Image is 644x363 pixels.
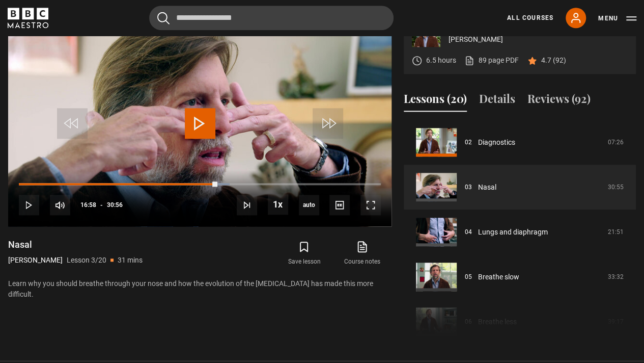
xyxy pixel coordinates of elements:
[80,196,96,214] span: 16:58
[598,13,636,23] button: Toggle navigation
[527,90,591,112] button: Reviews (92)
[19,195,39,215] button: Play
[19,183,381,185] div: Progress Bar
[8,10,391,226] video-js: Video Player
[8,8,48,28] svg: BBC Maestro
[275,239,333,268] button: Save lesson
[268,194,288,215] button: Playback Rate
[67,255,106,266] p: Lesson 3/20
[8,278,391,300] p: Learn why you should breathe through your nose and how the evolution of the [MEDICAL_DATA] has ma...
[100,201,103,209] span: -
[426,55,456,66] p: 6.5 hours
[237,195,257,215] button: Next Lesson
[478,272,519,282] a: Breathe slow
[333,239,391,268] a: Course notes
[157,12,170,24] button: Submit the search query
[449,34,628,45] p: [PERSON_NAME]
[479,90,515,112] button: Details
[478,227,548,238] a: Lungs and diaphragm
[507,13,553,22] a: All Courses
[118,255,143,266] p: 31 mins
[8,239,143,251] h1: Nasal
[464,55,519,66] a: 89 page PDF
[149,6,394,30] input: Search
[478,137,515,148] a: Diagnostics
[329,195,350,215] button: Captions
[299,195,319,215] div: Current quality: 720p
[8,255,63,266] p: [PERSON_NAME]
[107,196,123,214] span: 30:56
[541,55,566,66] p: 4.7 (92)
[478,182,496,193] a: Nasal
[360,195,381,215] button: Fullscreen
[50,195,70,215] button: Mute
[404,90,467,112] button: Lessons (20)
[299,195,319,215] span: auto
